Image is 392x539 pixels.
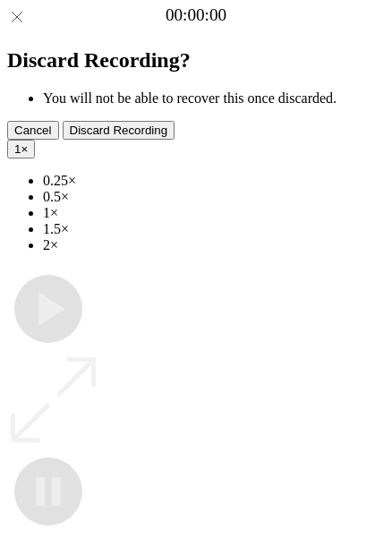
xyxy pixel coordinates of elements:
[43,189,385,205] li: 0.5×
[7,121,59,140] button: Cancel
[43,173,385,189] li: 0.25×
[7,140,35,158] button: 1×
[63,121,175,140] button: Discard Recording
[166,5,226,25] a: 00:00:00
[43,221,385,237] li: 1.5×
[7,48,385,73] h2: Discard Recording?
[43,237,385,253] li: 2×
[43,90,385,107] li: You will not be able to recover this once discarded.
[43,205,385,221] li: 1×
[14,142,21,156] span: 1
